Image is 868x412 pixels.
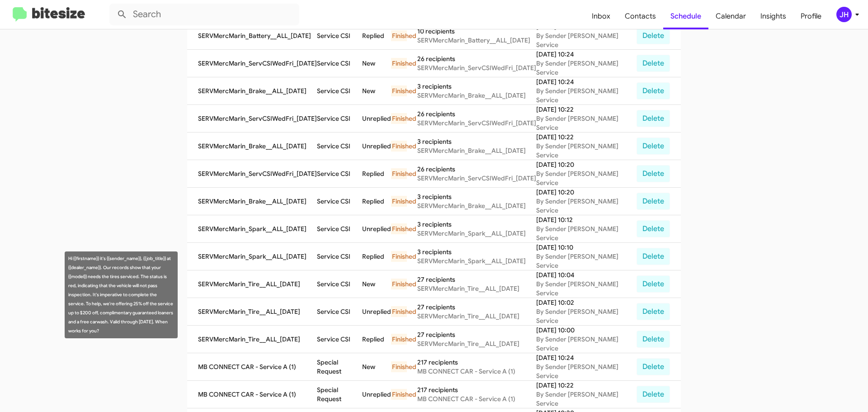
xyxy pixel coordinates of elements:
div: [DATE] 10:12 [536,215,637,224]
div: By Sender [PERSON_NAME] Service [536,59,637,77]
td: SERVMercMarin_Tire__ALL_[DATE] [187,298,317,326]
td: SERVMercMarin_ServCSIWedFri_[DATE] [187,105,317,133]
div: By Sender [PERSON_NAME] Service [536,335,637,353]
td: New [362,50,391,77]
div: 3 recipients [417,137,536,146]
td: SERVMercMarin_Brake__ALL_[DATE] [187,133,317,160]
div: 217 recipients [417,385,536,394]
a: Inbox [585,3,618,29]
div: Finished [391,389,407,400]
td: MB CONNECT CAR - Service A (1) [187,381,317,408]
td: SERVMercMarin_Battery__ALL_[DATE] [187,22,317,50]
div: SERVMercMarin_Tire__ALL_[DATE] [417,339,536,348]
td: Service CSI [317,22,362,50]
div: Finished [391,361,407,372]
a: Schedule [663,3,708,29]
div: By Sender [PERSON_NAME] Service [536,224,637,242]
td: New [362,270,391,298]
div: Finished [391,251,407,262]
div: [DATE] 10:22 [536,133,637,142]
td: Unreplied [362,381,391,408]
td: Unreplied [362,133,391,160]
div: By Sender [PERSON_NAME] Service [536,362,637,380]
td: Service CSI [317,133,362,160]
div: Finished [391,58,407,69]
div: [DATE] 10:22 [536,381,637,390]
input: Search [109,4,299,25]
div: Hi {{firstname}} it's {{sender_name}}, {{job_title}} at {{dealer_name}}. Our records show that yo... [65,251,178,338]
td: SERVMercMarin_Spark__ALL_[DATE] [187,215,317,243]
div: JH [836,7,852,22]
div: By Sender [PERSON_NAME] Service [536,86,637,104]
div: 27 recipients [417,275,536,284]
td: Replied [362,22,391,50]
div: By Sender [PERSON_NAME] Service [536,252,637,270]
td: MB CONNECT CAR - Service A (1) [187,353,317,381]
div: Finished [391,334,407,345]
div: SERVMercMarin_Brake__ALL_[DATE] [417,91,536,100]
button: Delete [637,386,670,403]
div: [DATE] 10:20 [536,188,637,197]
div: 3 recipients [417,192,536,201]
td: SERVMercMarin_Brake__ALL_[DATE] [187,77,317,105]
a: Calendar [708,3,753,29]
a: Profile [793,3,829,29]
div: [DATE] 10:24 [536,77,637,86]
td: Service CSI [317,105,362,133]
div: 27 recipients [417,330,536,339]
div: Finished [391,196,407,207]
div: MB CONNECT CAR - Service A (1) [417,367,536,376]
div: [DATE] 10:22 [536,105,637,114]
div: 26 recipients [417,54,536,63]
div: Finished [391,113,407,124]
td: Service CSI [317,270,362,298]
div: By Sender [PERSON_NAME] Service [536,390,637,408]
button: Delete [637,331,670,348]
div: 26 recipients [417,165,536,174]
td: Replied [362,160,391,188]
td: Service CSI [317,160,362,188]
button: Delete [637,248,670,265]
div: By Sender [PERSON_NAME] Service [536,142,637,160]
div: Finished [391,223,407,234]
div: SERVMercMarin_ServCSIWedFri_[DATE] [417,118,536,128]
div: Finished [391,85,407,96]
div: SERVMercMarin_Spark__ALL_[DATE] [417,256,536,265]
td: SERVMercMarin_ServCSIWedFri_[DATE] [187,160,317,188]
div: MB CONNECT CAR - Service A (1) [417,394,536,403]
div: Finished [391,141,407,152]
div: SERVMercMarin_Tire__ALL_[DATE] [417,312,536,321]
div: [DATE] 10:20 [536,160,637,169]
div: By Sender [PERSON_NAME] Service [536,307,637,325]
td: SERVMercMarin_Tire__ALL_[DATE] [187,270,317,298]
td: Service CSI [317,77,362,105]
td: Service CSI [317,215,362,243]
div: Finished [391,168,407,179]
span: Insights [753,3,793,29]
td: Service CSI [317,326,362,353]
div: 217 recipients [417,358,536,367]
div: SERVMercMarin_Battery__ALL_[DATE] [417,36,536,45]
td: Unreplied [362,105,391,133]
button: Delete [637,193,670,210]
button: Delete [637,358,670,375]
td: SERVMercMarin_Spark__ALL_[DATE] [187,243,317,270]
button: Delete [637,220,670,237]
td: Special Request [317,381,362,408]
div: SERVMercMarin_Spark__ALL_[DATE] [417,229,536,238]
div: 27 recipients [417,303,536,312]
button: JH [829,7,858,22]
div: Finished [391,279,407,289]
button: Delete [637,82,670,99]
div: SERVMercMarin_Brake__ALL_[DATE] [417,201,536,210]
div: By Sender [PERSON_NAME] Service [536,279,637,298]
td: Replied [362,243,391,270]
div: 10 recipients [417,27,536,36]
button: Delete [637,275,670,293]
button: Delete [637,110,670,127]
div: SERVMercMarin_ServCSIWedFri_[DATE] [417,174,536,183]
span: Contacts [618,3,663,29]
